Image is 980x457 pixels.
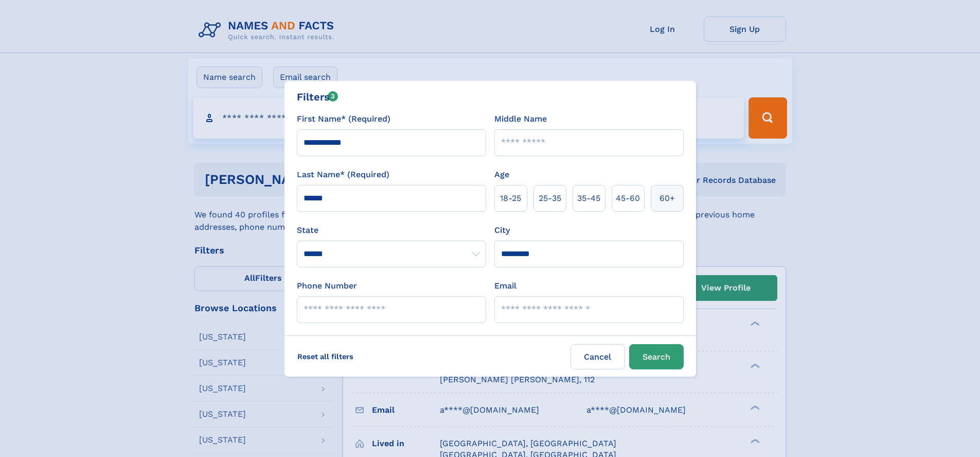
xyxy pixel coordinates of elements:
[291,344,360,369] label: Reset all filters
[577,192,600,205] span: 35‑45
[297,113,390,125] label: First Name* (Required)
[629,344,684,369] button: Search
[297,224,486,236] label: State
[494,280,516,292] label: Email
[494,168,509,181] label: Age
[616,192,640,205] span: 45‑60
[297,280,357,292] label: Phone Number
[539,192,561,205] span: 25‑35
[297,168,389,181] label: Last Name* (Required)
[571,344,625,369] label: Cancel
[494,113,547,125] label: Middle Name
[660,192,675,205] span: 60+
[500,192,521,205] span: 18‑25
[494,224,510,236] label: City
[297,89,338,105] div: Filters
